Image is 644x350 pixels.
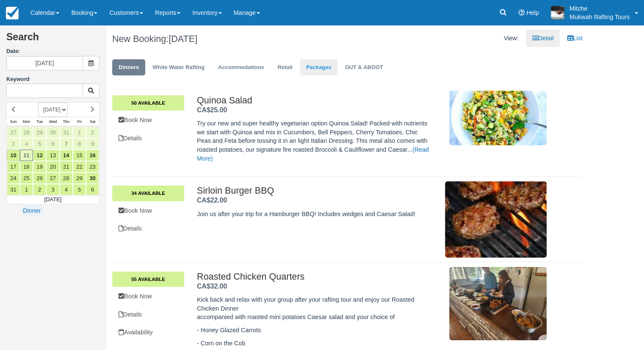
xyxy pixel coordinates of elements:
[20,117,33,126] th: Mon
[197,95,430,106] h2: Quinoa Salad
[449,267,547,340] img: M73-3
[73,138,86,150] a: 8
[112,220,184,237] a: Details
[73,150,86,161] a: 15
[526,9,539,16] span: Help
[112,34,341,44] h1: New Booking:
[561,30,589,47] a: List
[46,161,59,172] a: 20
[197,210,430,219] p: Join us after your trip for a Hamburger BBQ! Includes wedges and Caesar Salad!
[83,83,100,98] button: Keyword Search
[20,150,33,161] a: 11
[6,76,30,82] label: Keyword
[33,150,46,161] a: 12
[112,186,184,201] a: 34 Available
[33,172,46,184] a: 26
[569,13,630,21] p: Mukwah Rafting Tours
[7,127,20,138] a: 27
[6,32,100,47] h2: Search
[20,206,43,216] a: Dinner
[86,117,99,126] th: Sat
[60,172,73,184] a: 28
[7,161,20,172] a: 17
[46,127,59,138] a: 30
[20,127,33,138] a: 28
[33,127,46,138] a: 29
[86,161,99,172] a: 23
[20,172,33,184] a: 25
[46,184,59,195] a: 3
[60,117,73,126] th: Thu
[197,186,430,196] h2: Sirloin Burger BBQ
[86,150,99,161] a: 16
[33,138,46,150] a: 5
[6,47,100,56] label: Date:
[33,184,46,195] a: 2
[112,288,184,305] a: Book Now
[60,150,73,161] a: 14
[169,33,197,44] span: [DATE]
[86,172,99,184] a: 30
[7,195,100,204] td: [DATE]
[197,146,429,162] a: (Read More)
[86,127,99,138] a: 2
[526,30,560,47] a: Detail
[519,10,525,16] i: Help
[73,117,86,126] th: Fri
[569,4,630,13] p: Mitche
[20,138,33,150] a: 4
[445,181,547,258] img: M20-1
[7,117,20,126] th: Sun
[551,6,564,19] img: A1
[197,197,227,204] strong: Price: CA$22
[86,184,99,195] a: 6
[46,117,59,126] th: Wed
[7,150,20,161] a: 10
[339,59,390,76] a: OUT & ABOOT
[112,95,184,111] a: 50 Available
[112,130,184,147] a: Details
[20,184,33,195] a: 1
[300,59,338,76] a: Packages
[46,138,59,150] a: 6
[20,161,33,172] a: 18
[33,117,46,126] th: Tue
[73,127,86,138] a: 1
[7,138,20,150] a: 3
[112,272,184,287] a: 55 Available
[60,184,73,195] a: 4
[271,59,299,76] a: Retail
[112,324,184,341] a: Availability
[112,111,184,129] a: Book Now
[449,91,547,145] img: M74-2
[197,119,430,163] p: Try our new and super healthy vegetarian option Quinoa Salad! Packed with nutrients we start with...
[60,161,73,172] a: 21
[46,172,59,184] a: 27
[60,127,73,138] a: 31
[197,326,430,335] p: - Honey Glazed Carrots
[197,272,430,282] h2: Roasted Chicken Quarters
[7,184,20,195] a: 31
[212,59,271,76] a: Accommodations
[33,161,46,172] a: 19
[73,172,86,184] a: 29
[498,30,525,47] li: View:
[146,59,211,76] a: White Water Rafting
[197,283,227,290] strong: Price: CA$32
[112,59,145,76] a: Dinners
[73,184,86,195] a: 5
[73,161,86,172] a: 22
[112,202,184,219] a: Book Now
[197,295,430,322] p: Kick back and relax with your group after your rafting tour and enjoy our Roasted Chicken Dinner ...
[6,7,19,19] img: checkfront-main-nav-mini-logo.png
[197,283,227,290] span: CA$32.00
[60,138,73,150] a: 7
[197,339,430,348] p: - Corn on the Cob
[197,106,227,114] strong: Price: CA$25
[86,138,99,150] a: 9
[7,172,20,184] a: 24
[46,150,59,161] a: 13
[112,306,184,323] a: Details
